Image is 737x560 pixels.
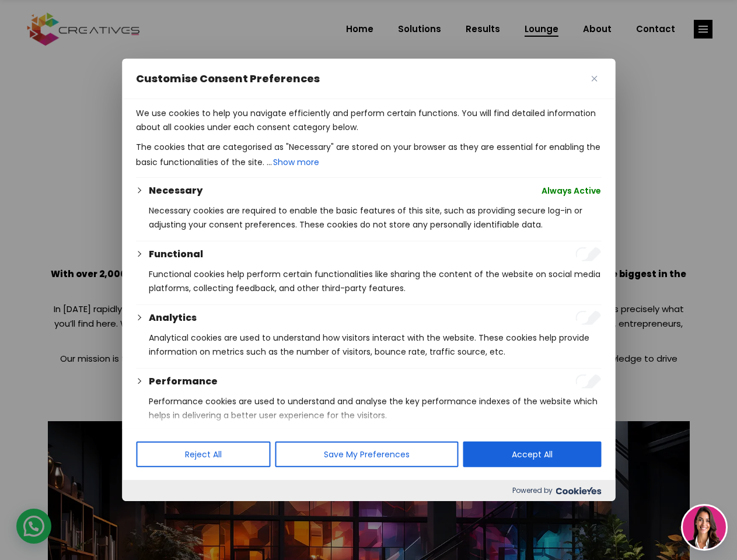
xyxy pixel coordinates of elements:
div: Customise Consent Preferences [122,59,615,501]
button: Performance [149,374,218,388]
div: Powered by [122,480,615,501]
img: agent [683,506,726,549]
p: Performance cookies are used to understand and analyse the key performance indexes of the website... [149,394,601,422]
p: We use cookies to help you navigate efficiently and perform certain functions. You will find deta... [136,106,601,134]
button: Show more [272,154,320,170]
p: Analytical cookies are used to understand how visitors interact with the website. These cookies h... [149,331,601,359]
p: The cookies that are categorised as "Necessary" are stored on your browser as they are essential ... [136,140,601,170]
button: Analytics [149,311,197,325]
button: Close [587,72,601,86]
img: Cookieyes logo [556,487,601,495]
button: Reject All [136,442,270,467]
span: Always Active [542,184,601,198]
img: Close [591,76,597,82]
button: Necessary [149,184,202,198]
span: Customise Consent Preferences [136,72,320,86]
p: Necessary cookies are required to enable the basic features of this site, such as providing secur... [149,204,601,232]
button: Accept All [463,442,601,467]
button: Save My Preferences [275,442,458,467]
input: Enable Analytics [575,311,601,325]
input: Enable Functional [575,247,601,261]
button: Functional [149,247,203,261]
p: Functional cookies help perform certain functionalities like sharing the content of the website o... [149,267,601,295]
input: Enable Performance [575,374,601,388]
